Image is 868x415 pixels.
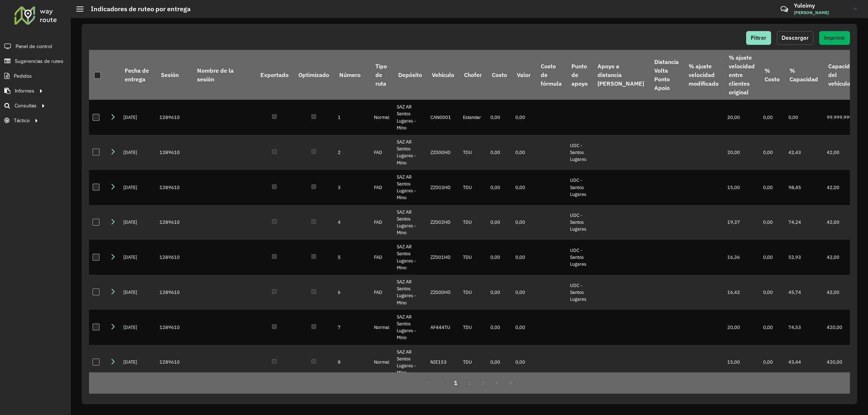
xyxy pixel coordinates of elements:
td: 1289610 [156,135,192,170]
td: 0,00 [785,100,823,135]
th: % Capacidad [785,50,823,100]
th: Sesión [156,50,192,100]
th: % ajuste velocidad modificado [684,50,723,100]
td: 0,00 [759,135,784,170]
td: 0,00 [487,275,512,310]
td: 4 [334,205,370,240]
td: 0,00 [487,170,512,205]
td: 15,00 [724,170,759,205]
td: Normal [370,345,393,380]
td: 43,44 [785,345,823,380]
td: 1289610 [156,100,192,135]
td: UDC - Santos Lugares [566,170,592,205]
td: 0,00 [512,240,535,275]
h2: Indicadores de ruteo por entrega [84,5,191,13]
td: 2 [334,135,370,170]
td: 20,00 [724,100,759,135]
button: 1 [449,376,463,390]
td: SAZ AR Santos Lugares - Mino [393,100,427,135]
td: 52,93 [785,240,823,275]
span: Sugerencias de ruteo [15,57,63,65]
td: 20,00 [724,310,759,345]
td: [DATE] [120,100,156,135]
td: 0,00 [759,345,784,380]
td: SAZ AR Santos Lugares - Mino [393,275,427,310]
td: 42,00 [823,240,863,275]
th: Costo [487,50,512,100]
td: SAZ AR Santos Lugares - Mino [393,170,427,205]
td: UDC - Santos Lugares [566,275,592,310]
td: SAZ AR Santos Lugares - Mino [393,135,427,170]
span: Panel de control [16,43,52,50]
td: 0,00 [759,240,784,275]
td: AF444TU [427,310,459,345]
td: 15,00 [724,345,759,380]
span: Filtrar [751,35,766,41]
td: SAZ AR Santos Lugares - Mino [393,310,427,345]
td: 1289610 [156,205,192,240]
td: 420,00 [823,345,863,380]
td: UDC - Santos Lugares [566,135,592,170]
td: 42,00 [823,275,863,310]
td: TDU [459,135,487,170]
td: ZZ001HD [427,240,459,275]
a: Contacto rápido [776,1,792,17]
td: 0,00 [487,310,512,345]
button: Last Page [503,376,517,390]
td: 3 [334,170,370,205]
td: 0,00 [487,100,512,135]
td: TDU [459,170,487,205]
td: 16,42 [724,275,759,310]
th: Chofer [459,50,487,100]
td: NIE153 [427,345,459,380]
td: 0,00 [759,275,784,310]
td: FAD [370,170,393,205]
td: 0,00 [512,275,535,310]
td: [DATE] [120,170,156,205]
button: 3 [476,376,490,390]
td: FAD [370,275,393,310]
th: Fecha de entrega [120,50,156,100]
th: Número [334,50,370,100]
button: Filtrar [746,31,771,45]
td: TDU [459,275,487,310]
th: Optimizado [293,50,334,100]
td: 1289610 [156,310,192,345]
td: 420,00 [823,310,863,345]
td: 0,00 [512,170,535,205]
td: 7 [334,310,370,345]
td: 0,00 [512,345,535,380]
td: 1289610 [156,240,192,275]
th: Exportado [255,50,293,100]
td: 0,00 [759,170,784,205]
td: 0,00 [487,240,512,275]
td: 0,00 [512,135,535,170]
td: SAZ AR Santos Lugares - Mino [393,345,427,380]
th: Punto de apoyo [566,50,592,100]
td: 0,00 [512,100,535,135]
td: [DATE] [120,135,156,170]
td: 0,00 [512,310,535,345]
h3: Yuleimy [794,2,848,9]
td: FAD [370,135,393,170]
span: Pedidos [14,72,32,80]
td: 20,00 [724,135,759,170]
td: CAN0001 [427,100,459,135]
td: [DATE] [120,310,156,345]
th: Distancia Volta Ponto Apoio [649,50,684,100]
td: 0,00 [487,205,512,240]
td: 74,53 [785,310,823,345]
th: Capacidad del vehículo [823,50,863,100]
td: Normal [370,310,393,345]
td: 42,00 [823,170,863,205]
td: 0,00 [487,135,512,170]
th: Depósito [393,50,427,100]
td: 1289610 [156,170,192,205]
td: 1289610 [156,275,192,310]
th: Costo de fórmula [536,50,566,100]
td: 99.999.999,00 [823,100,863,135]
td: FAD [370,240,393,275]
td: 1289610 [156,345,192,380]
td: 1 [334,100,370,135]
span: Informes [15,87,34,95]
